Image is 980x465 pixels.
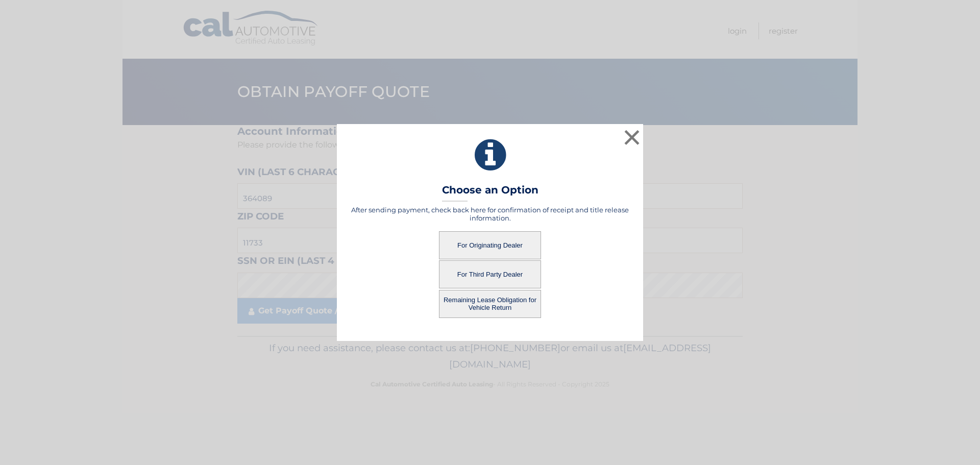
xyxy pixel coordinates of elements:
h3: Choose an Option [442,184,538,202]
button: × [622,127,642,148]
button: For Third Party Dealer [439,260,541,288]
button: For Originating Dealer [439,231,541,259]
h5: After sending payment, check back here for confirmation of receipt and title release information. [350,206,630,222]
button: Remaining Lease Obligation for Vehicle Return [439,290,541,318]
